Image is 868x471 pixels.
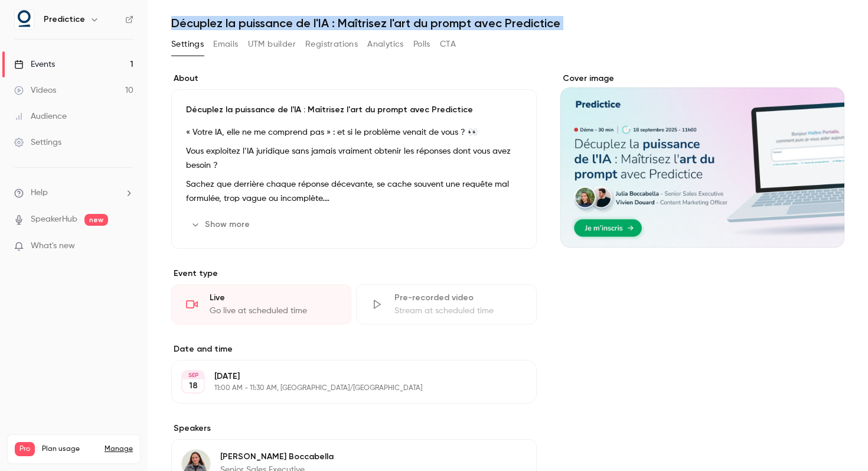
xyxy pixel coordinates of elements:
div: Events [14,59,55,70]
div: Go live at scheduled time [210,305,337,317]
button: Registrations [305,35,358,54]
p: Vous exploitez l’IA juridique sans jamais vraiment obtenir les réponses dont vous avez besoin ? [186,144,522,173]
button: UTM builder [248,35,296,54]
h1: Décuplez la puissance de l'IA : Maîtrisez l'art du prompt avec Predictice [171,16,844,30]
button: Polls [413,35,430,54]
label: Cover image [560,73,844,85]
span: Plan usage [42,444,97,454]
div: Stream at scheduled time [394,305,521,317]
button: Settings [171,35,204,54]
a: SpeakerHub [31,213,77,226]
span: Help [31,187,48,199]
div: SEP [182,371,204,379]
div: Settings [14,137,61,148]
div: Audience [14,111,67,122]
h6: Predictice [44,14,85,25]
span: What's new [31,240,75,252]
label: Speakers [171,423,537,434]
a: Manage [105,444,133,454]
span: new [84,214,108,226]
button: Show more [186,215,257,234]
li: help-dropdown-opener [14,187,133,199]
p: Sachez que derrière chaque réponse décevante, se cache souvent une requête mal formulée, trop vag... [186,177,522,206]
p: [PERSON_NAME] Boccabella [220,451,334,463]
span: Pro [15,442,35,456]
div: Pre-recorded videoStream at scheduled time [356,284,536,324]
button: Analytics [367,35,404,54]
label: Date and time [171,343,537,355]
button: CTA [440,35,456,54]
div: Pre-recorded video [394,292,521,304]
p: « Votre IA, elle ne me comprend pas » : et si le problème venait de vous ? 👀 [186,125,522,139]
p: Décuplez la puissance de l'IA : Maîtrisez l'art du prompt avec Predictice [186,104,522,116]
div: LiveGo live at scheduled time [171,284,351,324]
p: 11:00 AM - 11:30 AM, [GEOGRAPHIC_DATA]/[GEOGRAPHIC_DATA] [214,384,474,393]
button: Emails [213,35,238,54]
div: Videos [14,85,56,96]
p: Event type [171,268,537,280]
img: Predictice [15,10,34,29]
p: 18 [189,380,198,392]
section: Cover image [560,73,844,248]
div: Live [210,292,337,304]
label: About [171,73,537,85]
p: [DATE] [214,371,474,382]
